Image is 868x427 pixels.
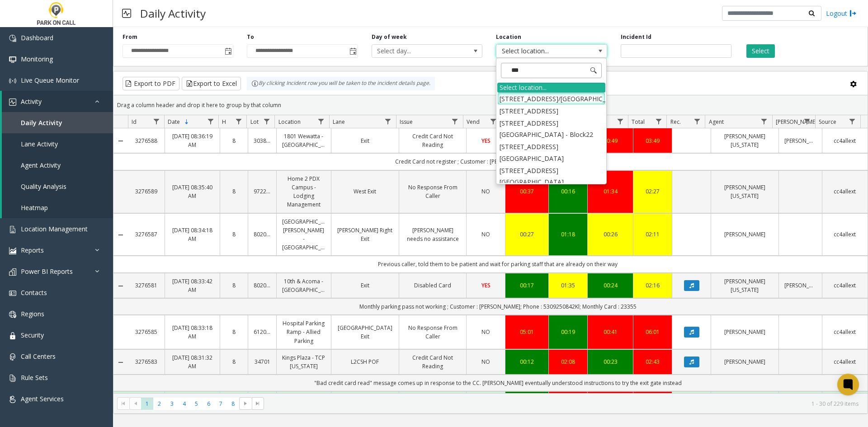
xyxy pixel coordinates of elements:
[691,115,703,127] a: Rec. Filter Menu
[632,118,645,126] span: Total
[133,187,159,196] a: 3276589
[136,2,210,24] h3: Daily Activity
[21,76,79,84] span: Live Queue Monitor
[333,118,345,126] span: Lane
[133,136,159,145] a: 3276588
[337,357,393,366] a: L2CSH POF
[554,328,582,336] div: 00:19
[254,328,271,336] a: 612002
[247,33,254,41] label: To
[497,105,605,117] li: [STREET_ADDRESS]
[21,352,56,361] span: Call Centers
[170,132,214,149] a: [DATE] 08:36:19 AM
[113,359,128,366] a: Collapse Details
[232,115,245,127] a: H Filter Menu
[776,118,817,126] span: [PERSON_NAME]
[405,324,461,341] a: No Response From Caller
[2,176,113,197] a: Quality Analysis
[239,397,251,410] span: Go to the next page
[170,226,214,243] a: [DATE] 08:34:18 AM
[153,398,165,410] span: Page 2
[511,187,543,196] div: 00:37
[128,256,868,272] td: Previous caller, told them to be patient and wait for parking staff that are already on their way
[226,187,243,196] a: 8
[282,319,325,345] a: Hospital Parking Ramp - Allied Parking
[639,136,666,145] a: 03:49
[372,33,407,41] label: Day of week
[9,35,16,42] img: 'icon'
[242,400,249,407] span: Go to the next page
[497,164,605,200] li: [STREET_ADDRESS][GEOGRAPHIC_DATA][PERSON_NAME]
[472,281,500,290] a: YES
[278,118,301,126] span: Location
[593,357,627,366] a: 00:23
[372,45,460,57] span: Select day...
[554,187,582,196] a: 00:16
[828,136,862,145] a: cc4allext
[170,324,214,341] a: [DATE] 08:33:18 AM
[828,187,862,196] a: cc4allext
[21,182,66,191] span: Quality Analysis
[670,118,681,126] span: Rec.
[141,398,153,410] span: Page 1
[247,77,435,90] div: By clicking Incident row you will be taken to the incident details page.
[497,93,605,105] li: [STREET_ADDRESS]/[GEOGRAPHIC_DATA]
[405,132,461,149] a: Credit Card Not Reading
[801,115,813,127] a: Parker Filter Menu
[9,226,16,233] img: 'icon'
[150,115,162,127] a: Id Filter Menu
[226,230,243,239] a: 8
[849,9,857,18] img: logout
[128,298,868,315] td: Monthly parking pass not working ; Customer : [PERSON_NAME]; Phone : 5309250842Kl; Monthly Card :...
[758,115,770,127] a: Agent Filter Menu
[9,99,16,106] img: 'icon'
[9,311,16,318] img: 'icon'
[9,77,16,84] img: 'icon'
[170,277,214,294] a: [DATE] 08:33:42 AM
[511,328,543,336] div: 05:01
[21,97,42,106] span: Activity
[123,33,137,41] label: From
[113,97,868,113] div: Drag a column header and drop it here to group by that column
[717,183,773,200] a: [PERSON_NAME][US_STATE]
[511,357,543,366] a: 00:12
[282,132,325,149] a: 1801 Wewatta - [GEOGRAPHIC_DATA]
[717,132,773,149] a: [PERSON_NAME][US_STATE]
[593,187,627,196] a: 01:34
[113,282,128,290] a: Collapse Details
[168,118,180,126] span: Date
[21,33,53,42] span: Dashboard
[250,118,259,126] span: Lot
[9,56,16,63] img: 'icon'
[472,328,500,336] a: NO
[593,230,627,239] div: 00:26
[282,353,325,371] a: Kings Plaza - TCP [US_STATE]
[203,398,215,410] span: Page 6
[282,217,325,252] a: [GEOGRAPHIC_DATA][PERSON_NAME] - [GEOGRAPHIC_DATA]
[639,187,666,196] div: 02:27
[481,282,491,289] span: YES
[9,247,16,254] img: 'icon'
[819,118,836,126] span: Source
[639,230,666,239] div: 02:11
[254,187,271,196] a: 972200
[113,231,128,239] a: Collapse Details
[21,331,44,339] span: Security
[554,357,582,366] div: 02:08
[21,118,62,127] span: Daily Activity
[21,310,44,318] span: Regions
[226,281,243,290] a: 8
[226,357,243,366] a: 8
[652,115,665,127] a: Total Filter Menu
[828,328,862,336] a: cc4allext
[337,136,393,145] a: Exit
[315,115,327,127] a: Location Filter Menu
[481,328,490,336] span: NO
[472,187,500,196] a: NO
[405,281,461,290] a: Disabled Card
[593,281,627,290] a: 00:24
[593,136,627,145] div: 00:49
